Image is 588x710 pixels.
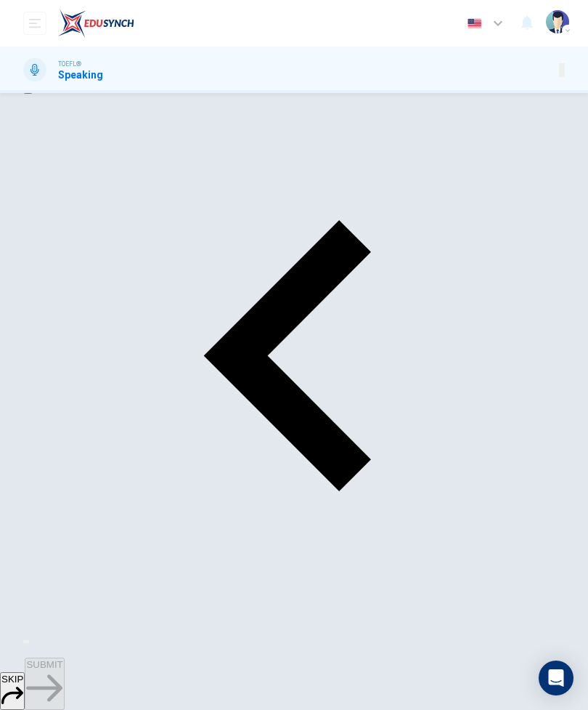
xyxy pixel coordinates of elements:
span: TOEFL® [58,59,81,69]
span: SUBMIT [26,659,62,670]
button: open mobile menu [23,12,46,35]
div: Open Intercom Messenger [539,661,573,695]
h1: Speaking [58,69,103,81]
img: Profile picture [546,10,569,33]
span: SKIP [1,674,23,685]
div: Choose test type tabs [23,640,565,643]
button: SUBMIT [25,658,64,710]
img: en [465,18,483,29]
img: EduSynch logo [58,9,134,38]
